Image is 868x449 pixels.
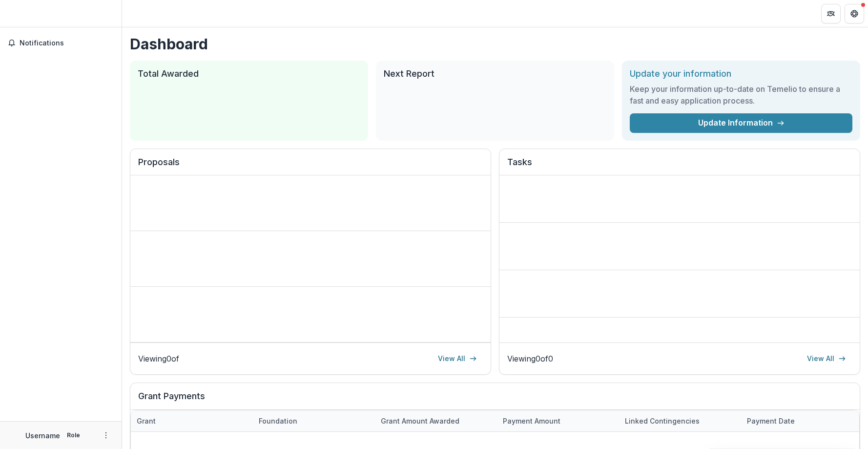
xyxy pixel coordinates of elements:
button: More [100,429,112,441]
h3: Keep your information up-to-date on Temelio to ensure a fast and easy application process. [630,83,852,107]
p: Viewing 0 of 0 [507,353,553,364]
p: Viewing 0 of [138,353,179,364]
button: Partners [821,4,841,23]
h2: Proposals [138,157,483,175]
p: Role [64,431,83,440]
h2: Total Awarded [138,68,360,79]
span: Notifications [20,39,114,47]
button: Notifications [4,35,118,51]
a: View All [432,351,483,366]
h2: Grant Payments [138,391,852,409]
h2: Update your information [630,68,852,79]
p: Username [25,430,60,441]
h1: Dashboard [130,35,860,53]
h2: Next Report [384,68,606,79]
a: Update Information [630,113,852,133]
button: Get Help [845,4,864,23]
h2: Tasks [507,157,852,175]
a: View All [801,351,852,366]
